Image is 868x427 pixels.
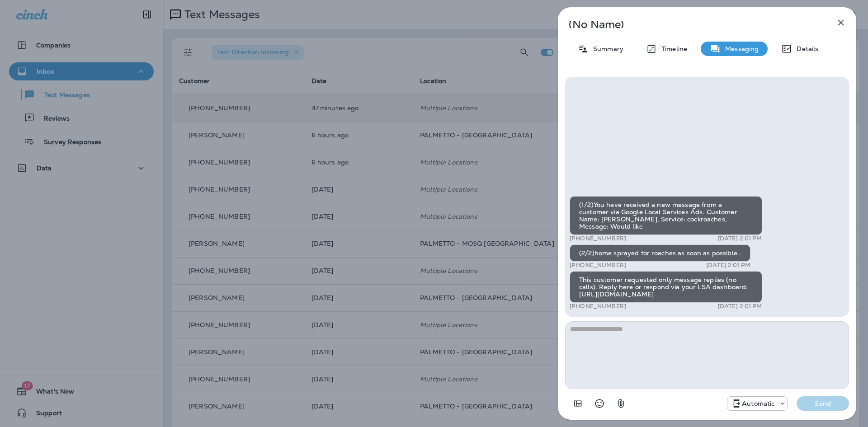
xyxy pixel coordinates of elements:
[570,271,762,303] div: This customer requested only message replies (no calls). Reply here or respond via your LSA dashb...
[570,244,750,262] div: (2/2)home sprayed for roaches as soon as possible..
[570,235,626,242] p: [PHONE_NUMBER]
[742,400,774,407] p: Automatic
[590,394,609,413] button: Select an emoji
[569,394,587,413] button: Add in a premade template
[569,21,816,28] p: (No Name)
[657,45,687,52] p: Timeline
[792,45,818,52] p: Details
[721,45,759,52] p: Messaging
[570,196,762,235] div: (1/2)You have received a new message from a customer via Google Local Services Ads. Customer Name...
[570,303,626,310] p: [PHONE_NUMBER]
[570,262,626,269] p: [PHONE_NUMBER]
[718,303,762,310] p: [DATE] 2:01 PM
[718,235,762,242] p: [DATE] 2:01 PM
[706,262,750,269] p: [DATE] 2:01 PM
[589,45,623,52] p: Summary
